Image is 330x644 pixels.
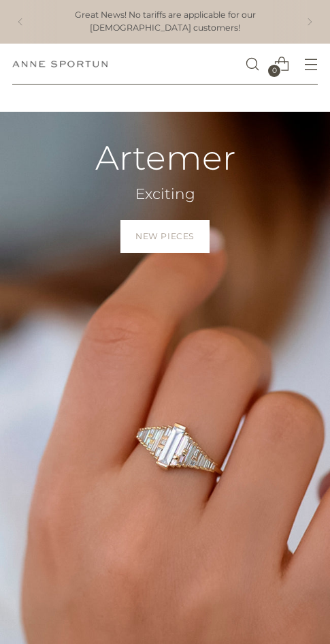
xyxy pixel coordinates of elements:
[238,50,266,78] a: Open search modal
[120,220,210,253] a: New Pieces
[135,230,195,243] span: New Pieces
[95,139,235,176] h2: Artemer
[95,184,235,204] h2: Exciting
[267,50,295,78] a: Open cart modal
[12,61,108,67] a: Anne Sportun Fine Jewellery
[297,50,325,78] button: Open menu modal
[44,9,286,34] a: Great News! No tariffs are applicable for our [DEMOGRAPHIC_DATA] customers!
[268,65,280,77] span: 0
